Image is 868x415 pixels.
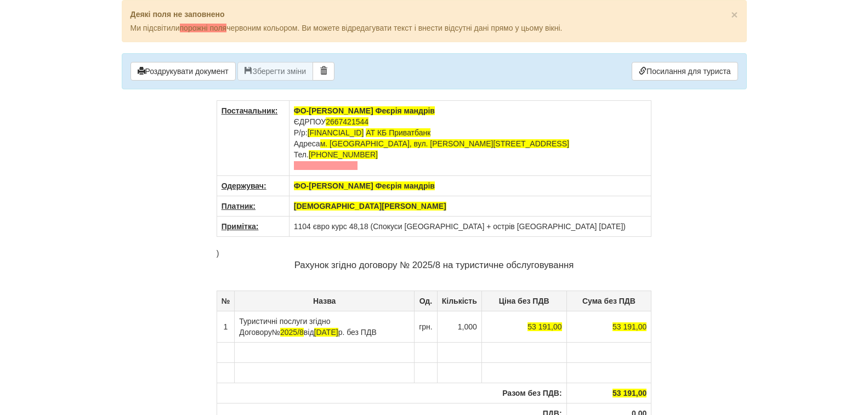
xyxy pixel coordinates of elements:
th: Ціна без ПДВ [481,291,566,311]
span: 2667421544 [326,117,368,126]
th: № [217,291,235,311]
span: порожні поля [180,24,227,32]
td: Туристичні послуги згідно Договору від р. без ПДВ [235,311,415,342]
span: × [731,8,737,21]
td: 1104 євро курс 48,18 (Спокуси [GEOGRAPHIC_DATA] + острів [GEOGRAPHIC_DATA] [DATE]) [289,217,651,237]
th: Разом без ПДВ: [217,383,566,403]
u: Одержувач: [222,181,266,190]
span: [DATE] [314,328,338,337]
button: Роздрукувати документ [131,62,236,81]
p: Деякі поля не заповнено [131,9,738,20]
span: 53 191,00 [612,322,646,331]
button: Зберегти зміни [237,62,313,81]
td: 1 [217,311,235,342]
td: грн. [415,311,438,342]
span: АТ КБ Приватбанк [366,128,430,137]
u: Примітка: [222,222,259,231]
th: Назва [235,291,415,311]
u: Постачальник: [222,106,278,115]
span: [FINANCIAL_ID] [308,128,364,137]
button: Close [731,9,737,20]
a: Посилання для туриста [632,62,737,81]
th: Од. [415,291,438,311]
u: Платник: [222,202,256,211]
th: Кількість [437,291,481,311]
span: 53 191,00 [612,389,646,397]
p: Рахунок згідно договору № 2025/8 на туристичне обслуговування [217,259,652,285]
p: Ми підсвітили червоним кольором. Ви можете відредагувати текст і внести відсутні дані прямо у цьо... [131,22,738,33]
td: ЄДРПОУ Р/р: Адреса Тел. [289,101,651,176]
th: Сума без ПДВ [566,291,651,311]
span: 2025/8 [280,328,304,337]
span: [DEMOGRAPHIC_DATA][PERSON_NAME] [294,202,446,211]
td: 1,000 [437,311,481,342]
span: [PHONE_NUMBER] [309,150,378,159]
span: 53 191,00 [527,322,561,331]
span: ФО-[PERSON_NAME] Феєрія мандрів [294,181,435,190]
span: м. [GEOGRAPHIC_DATA], вул. [PERSON_NAME][STREET_ADDRESS] [320,139,569,148]
span: ФО-[PERSON_NAME] Феєрія мандрів [294,106,435,115]
span: № [272,328,304,337]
